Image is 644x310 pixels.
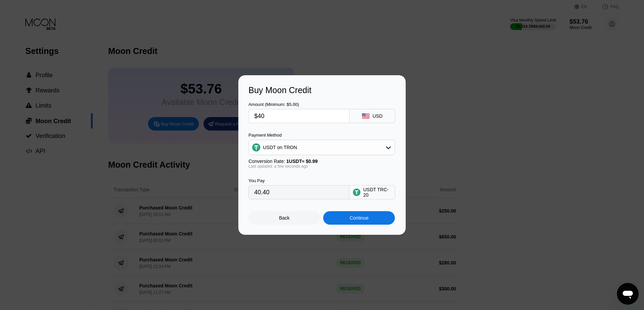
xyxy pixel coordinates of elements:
div: USD [373,113,383,119]
div: Amount (Minimum: $5.00) [248,102,350,107]
div: Back [279,215,290,221]
div: Continue [350,215,368,221]
div: USDT TRC-20 [363,187,391,198]
div: Buy Moon Credit [248,85,396,95]
div: USDT on TRON [249,141,395,154]
input: $0.00 [254,109,344,123]
div: Last updated: a few seconds ago [248,164,395,169]
div: Back [248,211,320,225]
div: You Pay [248,178,350,183]
div: Conversion Rate: [248,159,395,164]
div: Continue [323,211,395,225]
span: 1 USDT ≈ $0.99 [286,159,318,164]
div: Payment Method [248,133,395,138]
div: USDT on TRON [263,145,297,150]
iframe: Кнопка запуска окна обмена сообщениями [617,283,639,305]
